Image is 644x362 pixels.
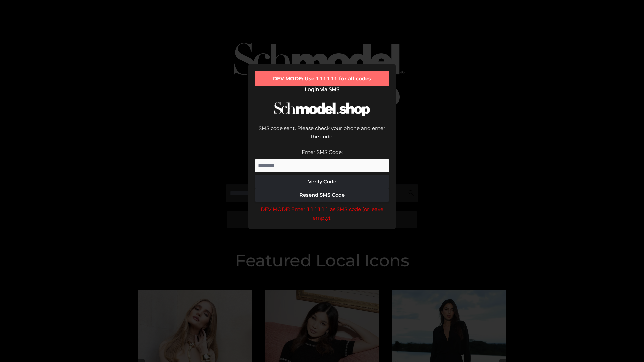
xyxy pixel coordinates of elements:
[255,71,389,86] div: DEV MODE: Use 111111 for all codes
[255,124,389,148] div: SMS code sent. Please check your phone and enter the code.
[255,175,389,188] button: Verify Code
[272,96,372,122] img: Schmodel Logo
[255,205,389,222] div: DEV MODE: Enter 111111 as SMS code (or leave empty).
[302,149,343,155] label: Enter SMS Code:
[255,86,389,93] h2: Login via SMS
[255,188,389,202] button: Resend SMS Code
